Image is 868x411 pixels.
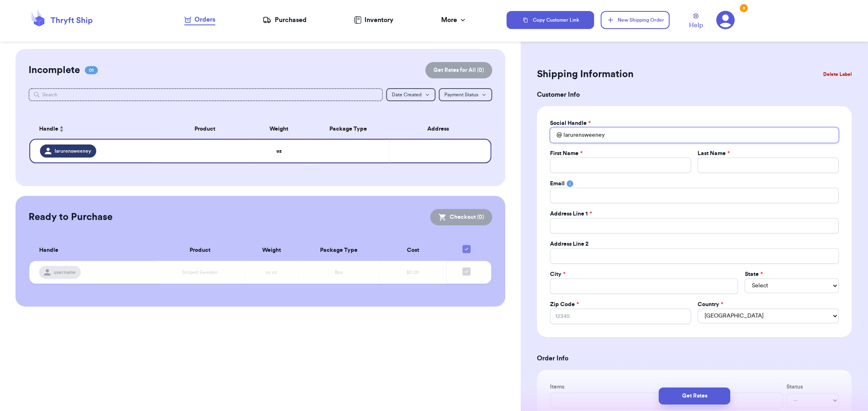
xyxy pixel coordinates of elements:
[550,309,691,324] input: 12345
[550,210,592,218] label: Address Line 1
[39,125,58,133] span: Handle
[689,20,703,30] span: Help
[740,4,748,12] div: 3
[354,15,393,25] a: Inventory
[85,66,98,74] span: 01
[550,127,562,143] div: @
[266,270,277,275] span: xx oz
[184,15,215,24] div: Orders
[29,211,113,224] h2: Ready to Purchase
[550,149,583,158] label: First Name
[441,15,467,25] div: More
[444,92,478,97] span: Payment Status
[820,65,855,83] button: Delete Label
[386,88,435,101] button: Date Created
[155,240,245,261] th: Product
[245,240,298,261] th: Weight
[689,13,703,30] a: Help
[537,68,634,81] h2: Shipping Information
[29,64,80,77] h2: Incomplete
[298,240,379,261] th: Package Type
[550,240,589,248] label: Address Line 2
[550,180,565,188] label: Email
[251,119,307,139] th: Weight
[406,270,419,275] span: $0.00
[550,119,591,127] label: Social Handle
[307,119,390,139] th: Package Type
[276,149,281,153] strong: oz
[379,240,446,261] th: Cost
[744,270,762,278] label: State
[392,92,422,97] span: Date Created
[550,270,565,278] label: City
[425,62,492,78] button: Get Rates for All (0)
[537,90,852,100] h3: Customer Info
[335,270,343,275] span: Box
[55,148,91,154] span: larurensweeney
[430,209,492,225] button: Checkout (0)
[537,353,852,363] h3: Order Info
[506,11,594,29] button: Copy Customer Link
[698,149,730,158] label: Last Name
[39,246,58,255] span: Handle
[698,300,723,309] label: Country
[601,11,669,29] button: New Shipping Order
[184,15,215,25] a: Orders
[390,119,491,139] th: Address
[658,387,730,404] button: Get Rates
[182,270,218,275] span: Striped Sweater
[550,300,579,309] label: Zip Code
[29,88,383,101] input: Search
[159,119,251,139] th: Product
[716,11,735,29] a: 3
[58,124,65,134] button: Sort ascending
[54,269,76,275] span: username
[263,15,306,25] a: Purchased
[439,88,492,101] button: Payment Status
